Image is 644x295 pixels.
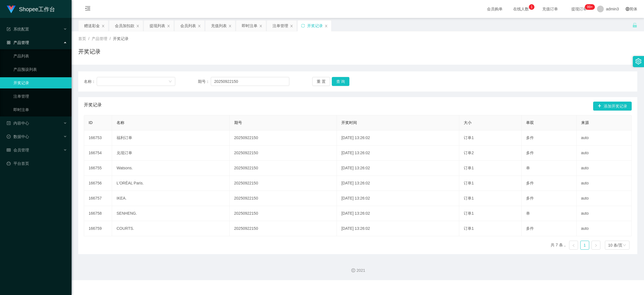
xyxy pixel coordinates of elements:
i: 图标: close [325,24,328,28]
span: / [110,36,111,41]
i: 图标: profile [7,121,11,125]
span: 产品管理 [92,36,107,41]
td: 166759 [84,221,112,236]
span: 多件 [526,135,534,140]
td: 20250922150 [230,191,337,206]
td: 20250922150 [230,221,337,236]
span: 名称 [117,120,124,125]
a: 即时注单 [13,104,67,115]
td: [DATE] 13:26:02 [337,146,459,161]
a: 1 [581,241,589,249]
td: L'ORÉAL Paris. [112,176,230,191]
a: 产品列表 [13,50,67,62]
td: [DATE] 13:26:02 [337,161,459,176]
i: 图标: table [7,148,11,152]
span: 在线人数 [510,7,532,11]
span: 名称： [84,79,97,85]
li: 1 [580,241,589,250]
div: 会员加扣款 [115,20,134,31]
span: 订单1 [464,226,474,231]
span: 订单1 [464,135,474,140]
i: 图标: close [198,24,201,28]
div: 赠送彩金 [84,20,100,31]
i: 图标: close [259,24,262,28]
td: 166755 [84,161,112,176]
i: 图标: unlock [632,23,637,28]
i: 图标: sync [301,24,305,28]
img: logo.9652507e.png [7,6,16,13]
i: 图标: global [626,7,629,11]
td: auto [577,146,632,161]
td: 20250922150 [230,146,337,161]
td: 166757 [84,191,112,206]
td: [DATE] 13:26:02 [337,191,459,206]
li: 下一页 [591,241,600,250]
input: 请输入 [211,77,289,86]
div: 即时注单 [242,20,257,31]
span: 充值订单 [539,7,561,11]
button: 图标: plus添加开奖记录 [593,102,632,111]
li: 共 7 条， [551,241,567,250]
sup: 1 [529,4,534,10]
span: ID [89,120,93,125]
td: Watsons. [112,161,230,176]
td: [DATE] 13:26:02 [337,130,459,146]
a: 图标: dashboard平台首页 [7,158,67,169]
td: SENHENG. [112,206,230,221]
i: 图标: right [594,244,598,247]
span: 产品管理 [7,40,29,45]
td: 福利订单 [112,130,230,146]
td: [DATE] 13:26:02 [337,206,459,221]
td: 166756 [84,176,112,191]
td: IKEA. [112,191,230,206]
span: 多件 [526,196,534,200]
td: 20250922150 [230,176,337,191]
i: 图标: menu-fold [78,0,97,18]
i: 图标: setting [635,58,641,64]
div: 提现列表 [150,20,165,31]
td: 兑现订单 [112,146,230,161]
p: 1 [531,4,533,10]
i: 图标: close [101,24,105,28]
td: 166753 [84,130,112,146]
span: 内容中心 [7,121,29,125]
span: 开奖记录 [113,36,129,41]
span: 订单1 [464,196,474,200]
i: 图标: check-circle-o [7,135,11,139]
span: 系统配置 [7,27,29,31]
td: COURTS. [112,221,230,236]
td: auto [577,176,632,191]
td: [DATE] 13:26:02 [337,176,459,191]
td: 20250922150 [230,161,337,176]
span: 多件 [526,226,534,231]
span: 单 [526,166,530,170]
span: 单 [526,211,530,216]
td: [DATE] 13:26:02 [337,221,459,236]
div: 注单管理 [273,20,288,31]
a: Shopee工作台 [7,7,55,11]
span: 开奖记录 [84,102,102,111]
i: 图标: close [290,24,293,28]
i: 图标: form [7,27,11,31]
span: 单双 [526,120,534,125]
span: 开奖时间 [341,120,357,125]
h1: Shopee工作台 [19,0,55,18]
i: 图标: down [623,244,626,247]
span: 订单1 [464,181,474,185]
span: 订单2 [464,151,474,155]
i: 图标: left [572,244,575,247]
i: 图标: down [169,80,172,84]
span: 多件 [526,181,534,185]
div: 开奖记录 [307,20,323,31]
i: 图标: close [167,24,170,28]
span: 会员管理 [7,148,29,152]
td: 20250922150 [230,206,337,221]
td: 166754 [84,146,112,161]
span: 订单1 [464,166,474,170]
td: auto [577,191,632,206]
span: 大小 [464,120,472,125]
a: 注单管理 [13,91,67,102]
div: 充值列表 [211,20,227,31]
i: 图标: copyright [351,268,355,272]
li: 上一页 [569,241,578,250]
